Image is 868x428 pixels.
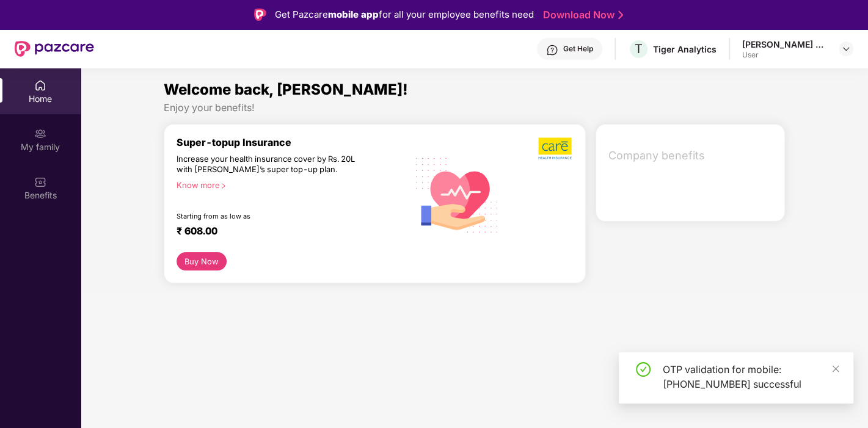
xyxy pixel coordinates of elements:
span: T [635,42,643,56]
div: Enjoy your benefits! [164,101,785,114]
div: Know more [177,180,401,189]
img: svg+xml;base64,PHN2ZyB4bWxucz0iaHR0cDovL3d3dy53My5vcmcvMjAwMC9zdmciIHhtbG5zOnhsaW5rPSJodHRwOi8vd3... [407,144,506,245]
img: b5dec4f62d2307b9de63beb79f102df3.png [538,137,573,160]
div: Get Help [563,44,593,54]
img: svg+xml;base64,PHN2ZyBpZD0iSGVscC0zMngzMiIgeG1sbnM9Imh0dHA6Ly93d3cudzMub3JnLzIwMDAvc3ZnIiB3aWR0aD... [546,44,558,56]
img: svg+xml;base64,PHN2ZyBpZD0iQmVuZWZpdHMiIHhtbG5zPSJodHRwOi8vd3d3LnczLm9yZy8yMDAwL3N2ZyIgd2lkdGg9Ij... [34,176,46,188]
span: Welcome back, [PERSON_NAME]! [164,81,408,98]
div: ₹ 608.00 [177,225,396,240]
button: Buy Now [177,252,227,270]
img: svg+xml;base64,PHN2ZyB3aWR0aD0iMjAiIGhlaWdodD0iMjAiIHZpZXdCb3g9IjAgMCAyMCAyMCIgZmlsbD0ibm9uZSIgeG... [34,128,46,140]
div: Increase your health insurance cover by Rs. 20L with [PERSON_NAME]’s super top-up plan. [177,154,355,175]
img: Stroke [618,9,623,21]
div: Super-topup Insurance [177,137,408,148]
div: Tiger Analytics [653,43,717,55]
img: svg+xml;base64,PHN2ZyBpZD0iSG9tZSIgeG1sbnM9Imh0dHA6Ly93d3cudzMub3JnLzIwMDAvc3ZnIiB3aWR0aD0iMjAiIG... [34,79,46,92]
div: OTP validation for mobile: [PHONE_NUMBER] successful [663,362,839,391]
a: Download Now [543,9,619,21]
span: right [220,183,227,189]
div: Starting from as low as [177,212,356,220]
div: [PERSON_NAME] Kota [742,38,828,50]
img: New Pazcare Logo [15,41,94,57]
img: svg+xml;base64,PHN2ZyBpZD0iRHJvcGRvd24tMzJ4MzIiIHhtbG5zPSJodHRwOi8vd3d3LnczLm9yZy8yMDAwL3N2ZyIgd2... [841,44,851,54]
div: Company benefits [601,140,784,172]
span: check-circle [636,362,651,377]
img: Logo [254,9,266,21]
strong: mobile app [328,9,379,20]
span: close [831,365,840,373]
span: Company benefits [608,147,775,164]
div: User [742,50,828,60]
div: Get Pazcare for all your employee benefits need [275,7,534,22]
